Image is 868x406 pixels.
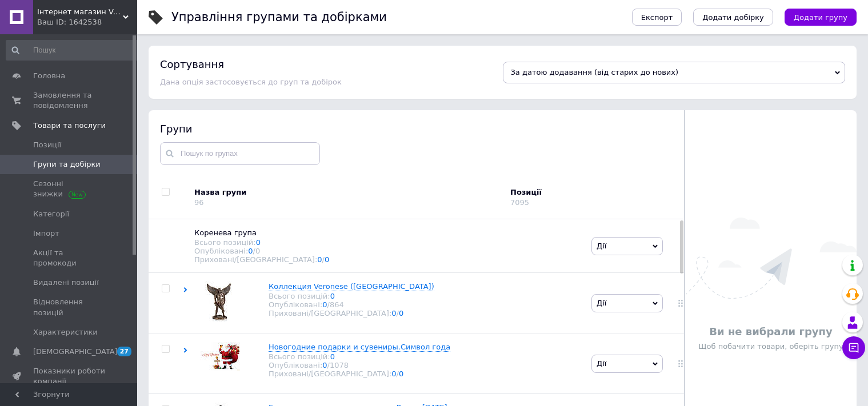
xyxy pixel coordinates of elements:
div: Всього позицій: [194,238,580,247]
span: / [397,309,404,317]
div: 864 [330,300,344,309]
span: / [397,369,404,378]
a: 0 [322,361,327,369]
span: 27 [117,347,131,356]
h4: Сортування [160,58,224,70]
div: 96 [194,198,204,207]
span: Акції та промокоди [33,248,106,268]
span: / [253,247,261,255]
p: Щоб побачити товари, оберіть групу [691,341,851,352]
span: Дії [597,359,606,368]
span: Інтернет магазин Veronеse [37,7,123,17]
span: Новогодние подарки и сувениры.Символ года [269,343,450,351]
a: 0 [399,309,403,317]
div: Приховані/[GEOGRAPHIC_DATA]: [269,369,450,378]
span: Категорії [33,209,69,219]
div: Опубліковані: [269,300,434,309]
span: Дії [597,299,606,307]
img: Коллекция Veronese (Италия) [200,282,240,321]
input: Пошук [6,40,141,61]
span: Дії [597,242,606,250]
div: Всього позицій: [269,292,434,300]
button: Додати групу [785,9,857,26]
span: / [327,300,344,309]
span: Додати добірку [702,13,764,22]
span: Видалені позиції [33,278,99,288]
span: Головна [33,71,65,81]
a: 0 [256,238,261,247]
span: Замовлення та повідомлення [33,90,106,111]
img: Новогодние подарки и сувениры.Символ года [200,342,240,371]
div: Групи [160,122,673,136]
div: 7095 [510,198,529,207]
span: Дана опція застосовується до груп та добірок [160,78,342,86]
h1: Управління групами та добірками [171,10,387,24]
span: Додати групу [794,13,847,22]
span: Коренева група [194,228,257,237]
span: Товари та послуги [33,120,106,131]
p: Ви не вибрали групу [691,324,851,339]
span: Характеристики [33,327,98,337]
div: 1078 [330,361,349,369]
a: 0 [391,309,396,317]
div: Приховані/[GEOGRAPHIC_DATA]: [194,255,580,264]
div: Позиції [510,187,607,198]
span: Експорт [641,13,673,22]
span: Імпорт [33,228,59,239]
a: 0 [248,247,253,255]
a: 0 [330,352,335,361]
span: [DEMOGRAPHIC_DATA] [33,347,118,357]
div: Опубліковані: [269,361,450,369]
span: Групи та добірки [33,159,101,170]
span: / [322,255,330,264]
button: Додати добірку [693,9,773,26]
button: Експорт [632,9,682,26]
a: 0 [325,255,329,264]
a: 0 [330,292,335,300]
div: Ваш ID: 1642538 [37,17,137,27]
div: 0 [255,247,260,255]
span: За датою додавання (від старих до нових) [511,68,679,77]
span: Показники роботи компанії [33,366,106,387]
input: Пошук по групах [160,142,320,165]
span: Сезонні знижки [33,179,106,199]
div: Приховані/[GEOGRAPHIC_DATA]: [269,309,434,317]
span: Відновлення позицій [33,297,106,317]
a: 0 [391,369,396,378]
span: Позиції [33,140,61,150]
a: 0 [317,255,322,264]
span: Коллекция Veronese ([GEOGRAPHIC_DATA]) [269,282,434,291]
span: / [327,361,349,369]
div: Всього позицій: [269,352,450,361]
div: Опубліковані: [194,247,580,255]
button: Чат з покупцем [842,336,865,359]
div: Назва групи [194,187,502,198]
a: 0 [322,300,327,309]
a: 0 [399,369,403,378]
